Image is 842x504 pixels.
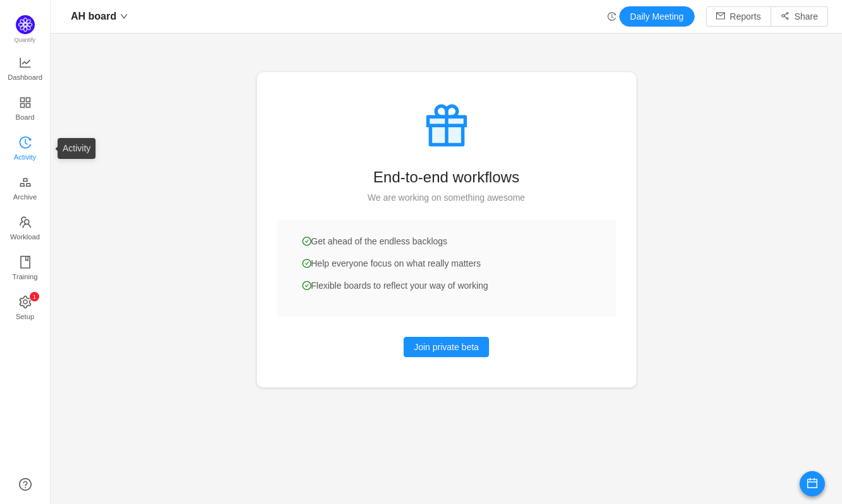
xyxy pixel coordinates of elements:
[32,292,35,301] p: 1
[16,104,35,130] span: Board
[19,256,32,282] a: Training
[19,56,32,69] i: icon: line-chart
[19,137,32,162] a: Activity
[19,96,32,109] i: icon: appstore
[19,176,32,189] i: icon: gold
[10,224,40,249] span: Workload
[19,478,32,491] a: icon: question-circle
[120,13,128,20] i: icon: down
[30,292,39,301] sup: 1
[19,216,32,229] i: icon: team
[404,337,489,357] button: Join private beta
[800,471,825,496] button: icon: calendar
[19,136,32,149] i: icon: history
[607,12,616,21] i: icon: history
[19,57,32,82] a: Dashboard
[71,6,116,27] span: AH board
[19,256,32,268] i: icon: book
[16,15,35,34] img: Quantify
[8,65,42,90] span: Dashboard
[16,304,34,329] span: Setup
[706,6,771,27] button: icon: mailReports
[19,217,32,242] a: Workload
[13,184,37,210] span: Archive
[12,264,37,289] span: Training
[619,6,695,27] button: Daily Meeting
[19,296,32,308] i: icon: setting
[14,144,36,170] span: Activity
[19,296,32,322] a: icon: settingSetup
[15,37,36,43] span: Quantify
[19,177,32,202] a: Archive
[19,97,32,122] a: Board
[771,6,828,27] button: icon: share-altShare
